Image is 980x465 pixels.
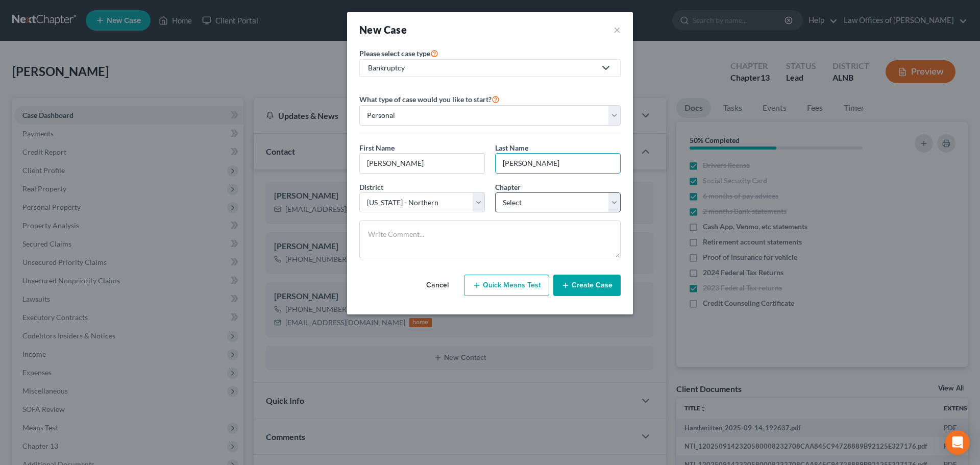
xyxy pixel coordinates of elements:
[553,275,621,296] button: Create Case
[464,275,549,296] button: Quick Means Test
[368,63,596,73] div: Bankruptcy
[496,154,620,173] input: Enter Last Name
[359,143,395,152] span: First Name
[359,93,500,105] label: What type of case would you like to start?
[360,154,484,173] input: Enter First Name
[359,183,383,191] span: District
[415,275,460,296] button: Cancel
[495,183,521,191] span: Chapter
[614,22,621,37] button: ×
[359,23,407,36] strong: New Case
[495,143,528,152] span: Last Name
[945,430,970,455] div: Open Intercom Messenger
[359,49,430,58] span: Please select case type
